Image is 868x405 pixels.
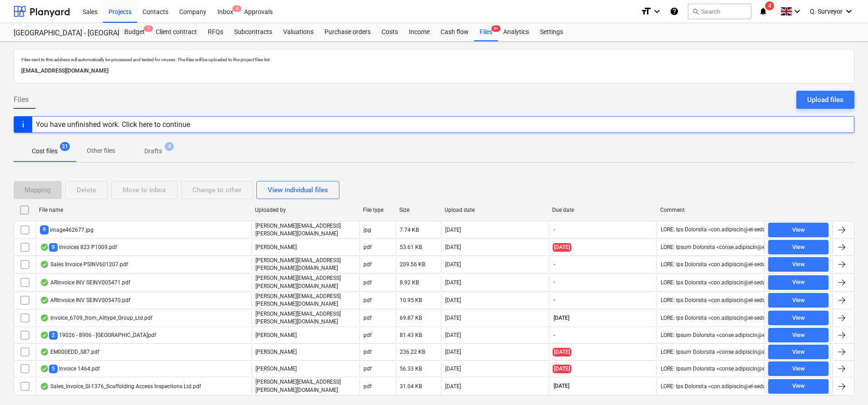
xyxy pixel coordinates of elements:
div: pdf [363,261,372,268]
div: Uploaded by [255,207,356,213]
span: Files [14,94,29,105]
p: Cost files [32,146,58,156]
div: Invoice_6709_from_Alltype_Group_Ltd.pdf [40,314,152,322]
span: 9 [49,243,58,252]
div: Invoices 823 P1009.pdf [40,243,117,252]
a: Valuations [278,23,319,41]
div: View [792,381,805,391]
div: [GEOGRAPHIC_DATA] - [GEOGRAPHIC_DATA] ([PERSON_NAME][GEOGRAPHIC_DATA]) [14,29,108,38]
div: View [792,347,805,357]
div: ARInvoice INV SEINV005470.pdf [40,297,130,304]
div: View [792,259,805,270]
div: Sales_Invoice_SI-1376_Scaffolding Access Inspections Ltd.pdf [40,383,201,390]
div: [DATE] [445,227,461,233]
span: 9+ [491,25,500,32]
div: OCR finished [40,332,49,339]
p: Drafts [144,146,162,156]
button: View [768,275,829,290]
div: 19026 - 8906 - [GEOGRAPHIC_DATA]pdf [40,331,156,340]
p: [PERSON_NAME] [255,365,297,373]
div: 31.04 KB [400,383,422,390]
span: [DATE] [553,243,571,252]
div: View [792,364,805,374]
span: - [553,296,556,304]
span: 4 [232,5,241,12]
div: 53.61 KB [400,244,422,250]
div: [DATE] [445,315,461,321]
div: [DATE] [445,349,461,355]
p: [PERSON_NAME] [255,332,297,339]
div: image462677.jpg [40,225,93,234]
div: Files [474,23,498,41]
div: pdf [363,383,372,390]
div: Budget [119,23,150,41]
div: File name [39,207,248,213]
p: [PERSON_NAME] [255,348,297,356]
a: Settings [535,23,569,41]
p: [PERSON_NAME][EMAIL_ADDRESS][PERSON_NAME][DOMAIN_NAME] [255,222,356,238]
div: pdf [363,315,372,321]
a: Cash flow [435,23,474,41]
button: View [768,361,829,376]
span: [DATE] [553,382,570,390]
div: pdf [363,366,372,372]
div: Size [399,207,437,213]
div: Upload date [445,207,545,213]
div: pdf [363,349,372,355]
span: [DATE] [553,314,570,322]
div: View [792,330,805,341]
div: Comment [660,207,761,213]
a: Budget1 [119,23,150,41]
div: jpg [363,227,371,233]
button: Upload files [796,91,854,109]
p: Other files [87,146,115,156]
button: Search [688,4,751,19]
p: Files sent to this address will automatically be processed and tested for viruses. The files will... [21,57,847,63]
div: OCR finished [40,365,49,372]
button: View [768,293,829,307]
span: 9 [40,225,49,234]
i: keyboard_arrow_down [792,6,803,17]
div: Invoice 1464.pdf [40,365,100,373]
div: EM000EDD_S87.pdf [40,348,99,356]
button: View [768,345,829,359]
div: RFQs [202,23,229,41]
div: 7.74 KB [400,227,419,233]
div: View [792,313,805,323]
div: View [792,242,805,253]
span: 4 [165,142,174,151]
a: Subcontracts [229,23,278,41]
i: keyboard_arrow_down [843,6,854,17]
p: [PERSON_NAME][EMAIL_ADDRESS][PERSON_NAME][DOMAIN_NAME] [255,293,356,308]
div: pdf [363,297,372,303]
button: View [768,223,829,237]
span: [DATE] [553,365,571,373]
span: - [553,261,556,268]
p: [PERSON_NAME][EMAIL_ADDRESS][PERSON_NAME][DOMAIN_NAME] [255,378,356,394]
i: notifications [759,6,768,17]
span: - [553,226,556,234]
a: Purchase orders [319,23,376,41]
span: 31 [60,142,70,151]
div: Upload files [807,94,843,106]
a: Income [403,23,435,41]
div: 8.92 KB [400,279,419,286]
div: [DATE] [445,261,461,268]
div: [DATE] [445,279,461,286]
div: 209.56 KB [400,261,425,268]
div: [DATE] [445,332,461,338]
button: View [768,379,829,394]
div: [DATE] [445,244,461,250]
button: View [768,328,829,342]
div: OCR finished [40,279,49,286]
a: Costs [376,23,403,41]
div: [DATE] [445,383,461,390]
div: Due date [552,207,653,213]
a: Client contract [150,23,202,41]
span: [DATE] [553,348,571,356]
span: 4 [765,1,774,10]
